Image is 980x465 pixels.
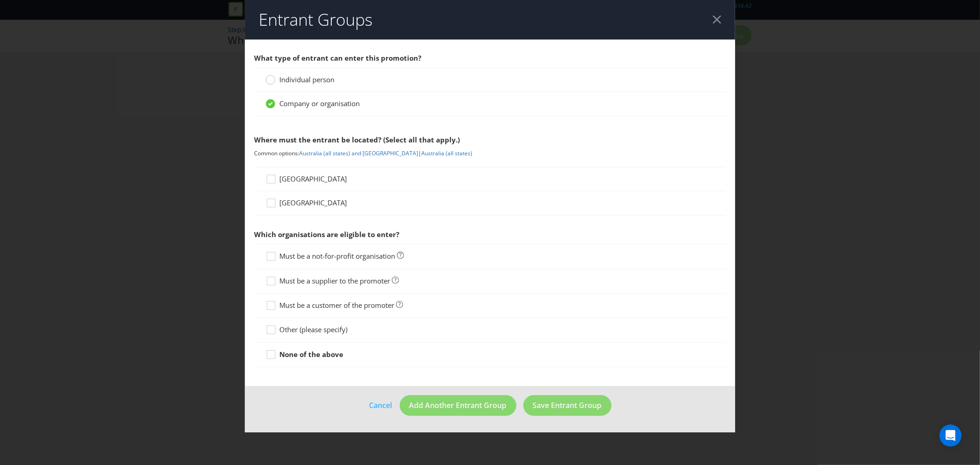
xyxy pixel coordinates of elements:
span: Other (please specify) [279,325,347,334]
span: [GEOGRAPHIC_DATA] [279,174,347,183]
button: Add Another Entrant Group [400,395,516,416]
span: Individual person [279,75,334,84]
span: Company or organisation [279,99,360,108]
a: Australia (all states) [421,149,472,157]
div: Where must the entrant be located? (Select all that apply.) [254,130,726,149]
span: Which organisations are eligible to enter? [254,230,399,239]
span: Add Another Entrant Group [409,400,507,410]
span: Must be a customer of the promoter [279,301,394,310]
button: Save Entrant Group [523,395,612,416]
span: Must be a not-for-profit organisation [279,251,395,261]
a: Australia (all states) and [GEOGRAPHIC_DATA] [299,149,418,157]
span: Common options: [254,149,299,157]
span: What type of entrant can enter this promotion? [254,53,421,62]
h2: Entrant Groups [259,11,373,29]
div: Open Intercom Messenger [940,425,962,447]
span: Save Entrant Group [533,400,602,410]
span: Must be a supplier to the promoter [279,276,390,285]
strong: None of the above [279,350,343,359]
span: [GEOGRAPHIC_DATA] [279,198,347,207]
a: Cancel [369,400,393,411]
span: | [418,149,421,157]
